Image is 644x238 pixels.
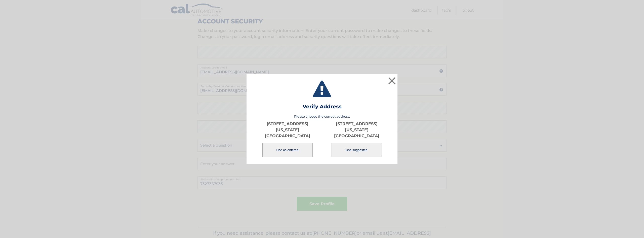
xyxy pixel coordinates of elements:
p: [STREET_ADDRESS][US_STATE] [GEOGRAPHIC_DATA] [253,121,322,139]
div: Please choose the correct address: [253,114,391,157]
button: Use as entered [262,143,313,157]
button: Use suggested [332,143,382,157]
h3: Verify Address [303,104,342,112]
p: [STREET_ADDRESS][US_STATE] [GEOGRAPHIC_DATA] [322,121,391,139]
button: × [387,76,397,86]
